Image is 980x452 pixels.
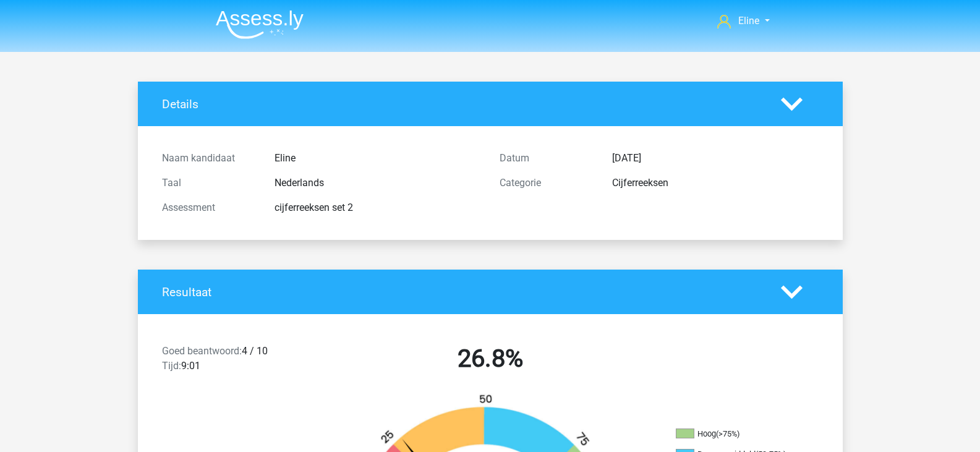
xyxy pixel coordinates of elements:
div: Taal [153,176,265,190]
div: [DATE] [603,151,828,166]
div: Datum [490,151,603,166]
span: Eline [738,15,759,27]
h4: Details [162,97,762,111]
div: (>75%) [716,429,739,438]
div: cijferreeksen set 2 [265,200,490,215]
img: Assessly [216,10,304,39]
div: Cijferreeksen [603,176,828,190]
div: Assessment [153,200,265,215]
li: Hoog [676,429,799,440]
div: 4 / 10 9:01 [153,344,322,378]
div: Naam kandidaat [153,151,265,166]
div: Eline [265,151,490,166]
div: Nederlands [265,176,490,190]
h2: 26.8% [331,344,650,373]
div: Categorie [490,176,603,190]
span: Goed beantwoord: [162,345,242,357]
h4: Resultaat [162,285,762,299]
a: Eline [712,14,774,28]
span: Tijd: [162,360,181,372]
